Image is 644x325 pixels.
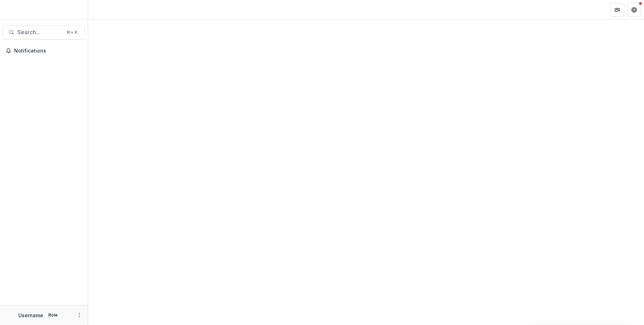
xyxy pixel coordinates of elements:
span: Notifications [14,48,82,54]
button: Partners [610,3,624,17]
button: Search... [3,25,85,39]
p: Role [46,312,60,318]
button: Get Help [627,3,641,17]
nav: breadcrumb [91,5,121,15]
span: Search... [17,29,62,36]
div: ⌘ + K [65,29,79,36]
button: Notifications [3,45,85,56]
button: More [75,311,83,319]
p: Username [18,312,43,319]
